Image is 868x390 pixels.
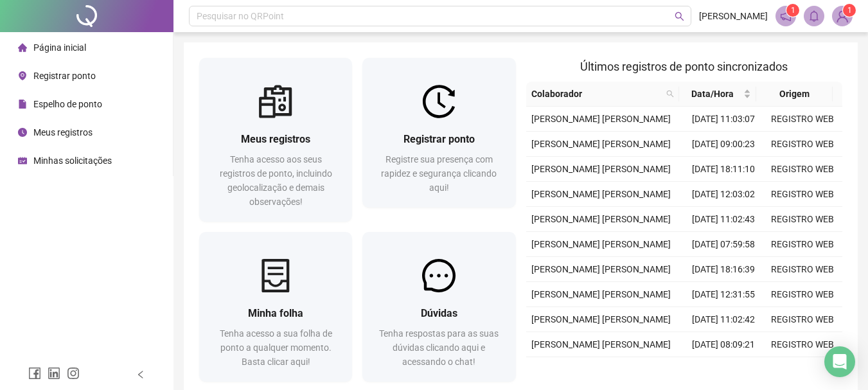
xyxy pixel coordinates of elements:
span: [PERSON_NAME] [PERSON_NAME] [531,314,671,324]
a: Registrar pontoRegistre sua presença com rapidez e segurança clicando aqui! [362,58,515,208]
span: Dúvidas [421,307,457,319]
span: [PERSON_NAME] [PERSON_NAME] [531,164,671,174]
span: Tenha respostas para as suas dúvidas clicando aqui e acessando o chat! [379,328,499,367]
span: left [136,370,145,379]
a: Minha folhaTenha acesso a sua folha de ponto a qualquer momento. Basta clicar aqui! [199,232,352,382]
span: 1 [847,6,852,15]
span: [PERSON_NAME] [PERSON_NAME] [531,264,671,274]
img: 90496 [833,6,852,26]
sup: Atualize o seu contato no menu Meus Dados [843,4,856,17]
td: REGISTRO WEB [763,232,842,257]
span: Minhas solicitações [33,155,112,166]
span: Registrar ponto [403,133,475,145]
td: REGISTRO WEB [763,282,842,307]
span: Colaborador [531,87,662,101]
span: [PERSON_NAME] [PERSON_NAME] [531,189,671,199]
td: REGISTRO WEB [763,357,842,382]
span: facebook [28,367,41,380]
td: [DATE] 18:16:39 [684,257,763,282]
th: Origem [756,82,833,107]
span: Registre sua presença com rapidez e segurança clicando aqui! [381,154,497,193]
sup: 1 [786,4,799,17]
span: Meus registros [241,133,310,145]
td: [DATE] 07:59:58 [684,232,763,257]
span: notification [780,10,792,22]
div: Open Intercom Messenger [824,346,855,377]
a: Meus registrosTenha acesso aos seus registros de ponto, incluindo geolocalização e demais observa... [199,58,352,222]
a: DúvidasTenha respostas para as suas dúvidas clicando aqui e acessando o chat! [362,232,515,382]
span: Meus registros [33,127,93,137]
td: [DATE] 12:31:55 [684,282,763,307]
span: [PERSON_NAME] [PERSON_NAME] [531,239,671,249]
span: home [18,43,27,52]
td: [DATE] 18:11:10 [684,157,763,182]
span: Registrar ponto [33,71,96,81]
td: REGISTRO WEB [763,207,842,232]
span: Últimos registros de ponto sincronizados [580,60,788,73]
td: REGISTRO WEB [763,257,842,282]
span: clock-circle [18,128,27,137]
span: Minha folha [248,307,303,319]
span: [PERSON_NAME] [699,9,768,23]
span: [PERSON_NAME] [PERSON_NAME] [531,139,671,149]
td: REGISTRO WEB [763,107,842,132]
td: REGISTRO WEB [763,182,842,207]
td: [DATE] 09:00:23 [684,132,763,157]
td: [DATE] 11:02:42 [684,307,763,332]
th: Data/Hora [679,82,756,107]
span: schedule [18,156,27,165]
span: Tenha acesso aos seus registros de ponto, incluindo geolocalização e demais observações! [220,154,332,207]
td: REGISTRO WEB [763,157,842,182]
td: [DATE] 11:02:43 [684,207,763,232]
span: linkedin [48,367,60,380]
span: Tenha acesso a sua folha de ponto a qualquer momento. Basta clicar aqui! [220,328,332,367]
td: REGISTRO WEB [763,307,842,332]
td: REGISTRO WEB [763,332,842,357]
span: Espelho de ponto [33,99,102,109]
span: [PERSON_NAME] [PERSON_NAME] [531,289,671,299]
span: environment [18,71,27,80]
td: REGISTRO WEB [763,132,842,157]
span: Data/Hora [684,87,740,101]
span: search [664,84,677,103]
td: [DATE] 11:03:07 [684,107,763,132]
span: [PERSON_NAME] [PERSON_NAME] [531,114,671,124]
span: bell [808,10,820,22]
span: search [675,12,684,21]
span: instagram [67,367,80,380]
td: [DATE] 12:03:02 [684,182,763,207]
span: search [666,90,674,98]
span: file [18,100,27,109]
span: [PERSON_NAME] [PERSON_NAME] [531,339,671,350]
span: Página inicial [33,42,86,53]
td: [DATE] 18:09:36 [684,357,763,382]
span: [PERSON_NAME] [PERSON_NAME] [531,214,671,224]
td: [DATE] 08:09:21 [684,332,763,357]
span: 1 [791,6,795,15]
